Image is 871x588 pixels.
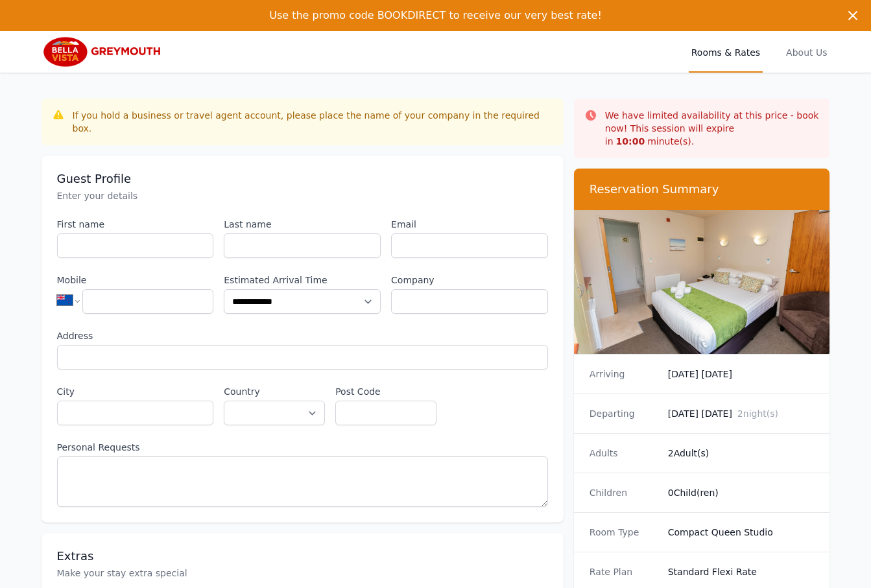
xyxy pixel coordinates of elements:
[783,31,829,73] a: About Us
[57,567,548,580] p: Make your stay extra special
[590,486,658,499] dt: Children
[224,274,381,287] label: Estimated Arrival Time
[57,329,548,342] label: Address
[737,408,778,419] span: 2 night(s)
[224,385,325,398] label: Country
[668,447,815,460] dd: 2 Adult(s)
[590,368,658,381] dt: Arriving
[668,526,815,539] dd: Compact Queen Studio
[590,565,658,578] dt: Rate Plan
[590,447,658,460] dt: Adults
[57,171,548,187] h3: Guest Profile
[616,136,645,147] strong: 10 : 00
[57,385,214,398] label: City
[57,548,548,564] h3: Extras
[689,31,763,73] a: Rooms & Rates
[668,368,815,381] dd: [DATE] [DATE]
[391,274,548,287] label: Company
[57,274,214,287] label: Mobile
[391,218,548,231] label: Email
[57,218,214,231] label: First name
[269,9,602,21] span: Use the promo code BOOKDIRECT to receive our very best rate!
[590,407,658,420] dt: Departing
[335,385,436,398] label: Post Code
[590,526,658,539] dt: Room Type
[668,486,815,499] dd: 0 Child(ren)
[668,407,815,420] dd: [DATE] [DATE]
[57,189,548,202] p: Enter your details
[668,565,815,578] dd: Standard Flexi Rate
[224,218,381,231] label: Last name
[590,182,815,197] h3: Reservation Summary
[605,109,820,148] p: We have limited availability at this price - book now! This session will expire in minute(s).
[57,441,548,454] label: Personal Requests
[574,210,830,354] img: Compact Queen Studio
[73,109,553,135] div: If you hold a business or travel agent account, please place the name of your company in the requ...
[42,36,166,67] img: Bella Vista Greymouth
